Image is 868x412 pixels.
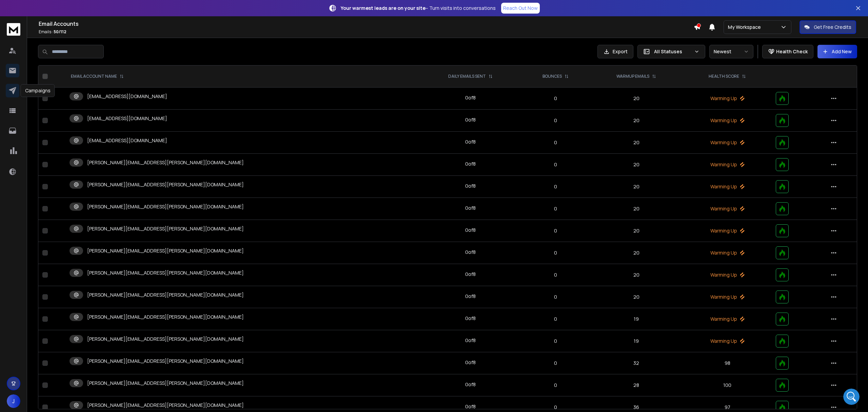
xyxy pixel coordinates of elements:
div: 0 of 8 [465,205,476,211]
p: [PERSON_NAME][EMAIL_ADDRESS][PERSON_NAME][DOMAIN_NAME] [87,358,244,364]
p: Warming Up [687,183,768,190]
p: DAILY EMAILS SENT [448,74,486,79]
p: [PERSON_NAME][EMAIL_ADDRESS][PERSON_NAME][DOMAIN_NAME] [87,181,244,188]
p: [EMAIL_ADDRESS][DOMAIN_NAME] [87,137,167,144]
p: [PERSON_NAME][EMAIL_ADDRESS][PERSON_NAME][DOMAIN_NAME] [87,247,244,254]
button: Health Check [762,45,813,58]
td: 19 [590,308,683,330]
p: Warming Up [687,249,768,256]
div: Raj says… [5,109,130,125]
button: Newest [709,45,753,58]
td: 100 [683,374,772,396]
div: 0 of 8 [465,138,476,145]
p: 0 [526,249,586,256]
button: Send a message… [116,220,127,230]
div: 0 of 8 [465,271,476,278]
h1: Email Accounts [39,20,694,28]
div: 0 of 8 [465,293,476,300]
td: 20 [590,176,683,198]
p: Warming Up [687,139,768,146]
p: All Statuses [654,48,691,55]
div: You’ll get replies here and in your email:✉️[EMAIL_ADDRESS][DOMAIN_NAME]The team will be back🕒[DATE] [5,52,111,104]
p: 0 [526,294,586,300]
div: Raj says… [5,125,130,168]
p: Get Free Credits [814,24,851,31]
p: [PERSON_NAME][EMAIL_ADDRESS][PERSON_NAME][DOMAIN_NAME] [87,225,244,232]
p: 0 [526,117,586,124]
p: 0 [526,227,586,234]
img: Profile image for Raj [20,110,27,117]
button: Start recording [43,222,48,228]
div: joined the conversation [29,110,116,116]
p: 0 [526,271,586,278]
button: Export [597,45,633,58]
button: Emoji picker [11,222,16,228]
button: Upload attachment [32,222,38,228]
p: – Turn visits into conversations [341,5,496,12]
p: 0 [526,139,586,146]
p: 0 [526,183,586,190]
button: Get Free Credits [800,20,856,34]
textarea: Message… [6,208,130,220]
p: 0 [526,95,586,102]
b: [EMAIL_ADDRESS][DOMAIN_NAME] [11,70,65,82]
td: 98 [683,352,772,374]
p: [PERSON_NAME][EMAIL_ADDRESS][PERSON_NAME][DOMAIN_NAME] [87,159,244,166]
button: Add New [817,45,857,58]
div: 0 of 8 [465,183,476,189]
p: Warming Up [687,117,768,124]
div: 0 of 8 [465,359,476,366]
p: [PERSON_NAME][EMAIL_ADDRESS][PERSON_NAME][DOMAIN_NAME] [87,314,244,320]
p: Warming Up [687,294,768,300]
p: [PERSON_NAME][EMAIL_ADDRESS][PERSON_NAME][DOMAIN_NAME] [87,402,244,409]
div: Close [119,3,131,15]
button: Home [106,3,119,16]
div: 0 of 8 [465,381,476,388]
div: 0 of 8 [465,403,476,410]
div: 0 of 8 [465,94,476,101]
p: 0 [526,316,586,322]
p: [PERSON_NAME][EMAIL_ADDRESS][PERSON_NAME][DOMAIN_NAME] [87,380,244,387]
td: 19 [590,330,683,352]
p: [PERSON_NAME][EMAIL_ADDRESS][PERSON_NAME][DOMAIN_NAME] [87,292,244,298]
img: Profile image for Raj [19,4,30,15]
td: 20 [590,242,683,264]
p: [PERSON_NAME][EMAIL_ADDRESS][PERSON_NAME][DOMAIN_NAME] [87,203,244,210]
p: [EMAIL_ADDRESS][DOMAIN_NAME] [87,115,167,122]
td: 28 [590,374,683,396]
p: Warming Up [687,227,768,234]
a: Reach Out Now [501,3,540,14]
div: I am checking this with the tech team, allow me some time for this. [11,138,106,152]
div: Box says… [5,52,130,109]
p: Reach Out Now [503,5,538,12]
p: BOUNCES [542,74,562,79]
div: You’ll get replies here and in your email: ✉️ [11,56,106,82]
p: Emails : [39,29,694,35]
button: Gif picker [21,222,27,228]
p: My Workspace [728,24,764,31]
p: 0 [526,205,586,212]
td: 20 [590,88,683,110]
p: Warming Up [687,338,768,344]
button: J [7,394,20,408]
p: HEALTH SCORE [709,74,739,79]
td: 20 [590,154,683,176]
p: 0 [526,404,586,411]
p: Active in the last 15m [33,8,81,15]
p: Warming Up [687,161,768,168]
div: 0 of 8 [465,337,476,344]
img: logo [7,23,20,36]
div: 0 of 8 [465,161,476,167]
p: 0 [526,382,586,389]
td: 32 [590,352,683,374]
div: 0 of 8 [465,315,476,322]
b: [PERSON_NAME] [29,111,67,116]
h1: [PERSON_NAME] [33,3,77,8]
div: 0 of 8 [465,227,476,233]
div: Campaigns [21,84,55,97]
td: 20 [590,110,683,132]
div: Hi [PERSON_NAME],I am checking this with the tech team, allow me some time for this.[PERSON_NAME]... [5,125,111,156]
div: The team will be back 🕒 [11,86,106,99]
